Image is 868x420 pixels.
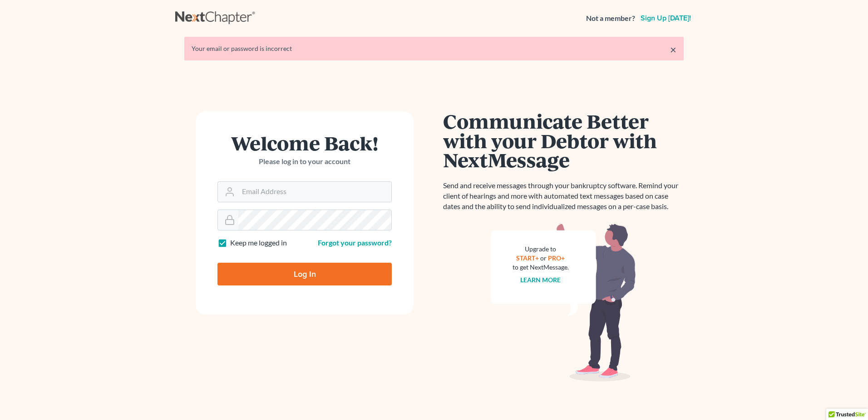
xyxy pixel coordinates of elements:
[217,263,392,285] input: Log In
[517,254,539,262] a: START+
[513,263,569,272] div: to get NextMessage.
[548,254,565,262] a: PRO+
[192,44,676,53] div: Your email or password is incorrect
[491,223,636,382] img: nextmessage_bg-59042aed3d76b12b5cd301f8e5b87938c9018125f34e5fa2b7a6b67550977c72.svg
[217,133,392,153] h1: Welcome Back!
[513,245,569,254] div: Upgrade to
[443,180,684,212] p: Send and receive messages through your bankruptcy software. Remind your client of hearings and mo...
[541,254,547,262] span: or
[586,13,635,24] strong: Not a member?
[639,15,693,22] a: Sign up [DATE]!
[238,182,391,202] input: Email Address
[670,44,676,55] a: ×
[230,238,287,248] label: Keep me logged in
[521,276,561,284] a: Learn more
[443,111,684,170] h1: Communicate Better with your Debtor with NextMessage
[318,238,392,247] a: Forgot your password?
[217,156,392,167] p: Please log in to your account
